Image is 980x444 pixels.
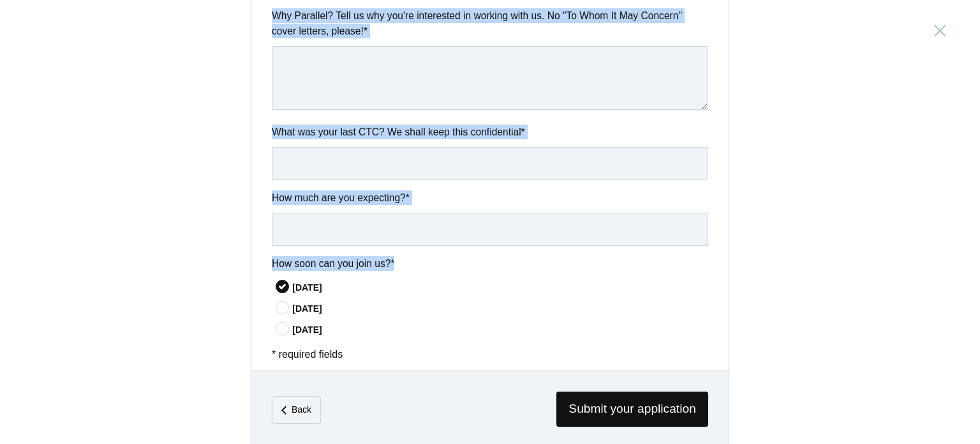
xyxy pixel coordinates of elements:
[556,392,708,427] span: Submit your application
[292,281,708,295] div: [DATE]
[272,349,343,360] span: * required fields
[292,323,708,337] div: [DATE]
[292,404,311,415] em: Back
[272,8,708,38] label: Why Parallel? Tell us why you're interested in working with us. No "To Whom It May Concern" cover...
[272,190,708,205] label: How much are you expecting?
[272,125,708,139] label: What was your last CTC? We shall keep this confidential
[292,302,708,316] div: [DATE]
[272,256,708,271] label: How soon can you join us?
